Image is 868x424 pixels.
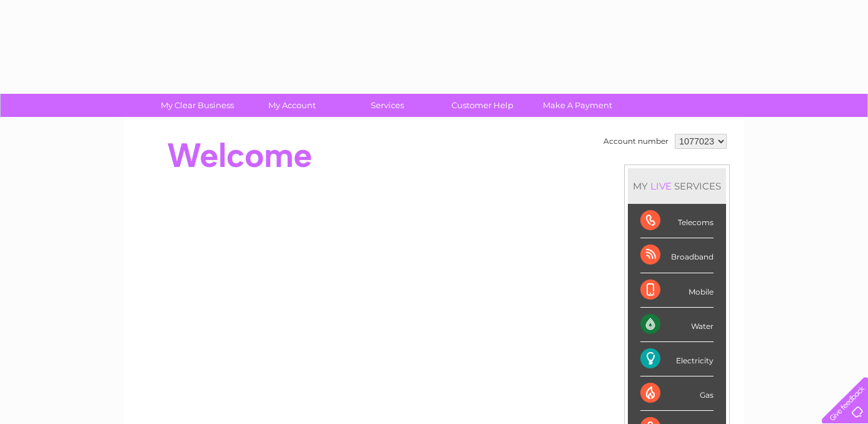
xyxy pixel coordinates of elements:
[526,94,629,117] a: Make A Payment
[640,376,714,411] div: Gas
[640,308,714,342] div: Water
[146,94,249,117] a: My Clear Business
[640,238,714,273] div: Broadband
[640,342,714,376] div: Electricity
[648,180,674,192] div: LIVE
[628,168,726,204] div: MY SERVICES
[431,94,534,117] a: Customer Help
[640,273,714,308] div: Mobile
[336,94,439,117] a: Services
[241,94,344,117] a: My Account
[640,204,714,238] div: Telecoms
[600,131,672,152] td: Account number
